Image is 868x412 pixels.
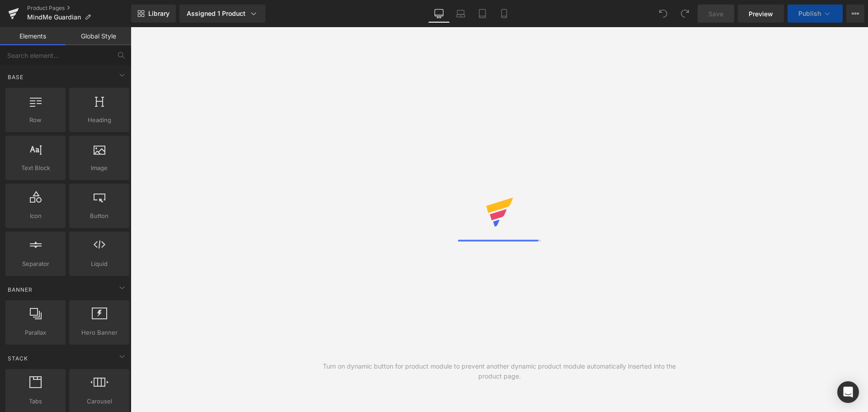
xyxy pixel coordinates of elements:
span: Carousel [72,397,127,406]
span: Parallax [8,328,63,337]
a: New Library [131,5,176,23]
a: Product Pages [27,5,131,12]
div: Turn on dynamic button for product module to prevent another dynamic product module automatically... [315,361,684,381]
a: Global Style [66,27,131,45]
div: Assigned 1 Product [187,9,258,18]
a: Desktop [428,5,450,23]
span: Banner [7,285,33,294]
span: Liquid [72,259,127,269]
span: Stack [7,354,29,363]
span: Separator [8,259,63,269]
span: Base [7,73,24,81]
span: Text Block [8,163,63,173]
span: Row [8,115,63,125]
span: Save [708,9,723,19]
a: Preview [738,5,784,23]
span: MindMe Guardian [27,14,81,21]
a: Mobile [493,5,515,23]
span: Preview [749,9,773,19]
span: Button [72,211,127,221]
div: Open Intercom Messenger [837,381,859,403]
span: Library [148,9,170,18]
button: More [846,5,864,23]
button: Undo [654,5,672,23]
span: Image [72,163,127,173]
button: Redo [676,5,694,23]
span: Tabs [8,397,63,406]
a: Laptop [450,5,472,23]
span: Publish [798,10,821,17]
button: Publish [788,5,843,23]
span: Icon [8,211,63,221]
span: Heading [72,115,127,125]
span: Hero Banner [72,328,127,337]
a: Tablet [472,5,493,23]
